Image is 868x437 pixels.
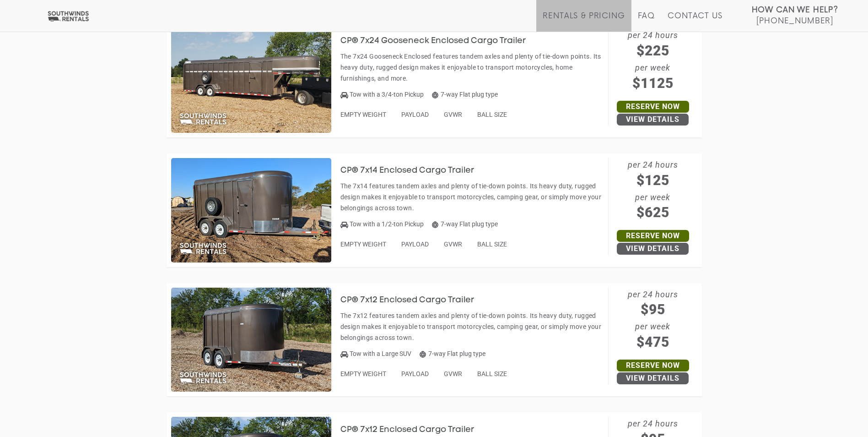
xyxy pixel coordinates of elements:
[340,296,488,305] h3: CP® 7x12 Enclosed Cargo Trailer
[638,11,655,32] a: FAQ
[350,220,424,228] span: Tow with a 1/2-ton Pickup
[477,111,507,118] span: BALL SIZE
[756,16,833,26] span: [PHONE_NUMBER]
[444,370,462,377] span: GVWR
[444,240,462,248] span: GVWR
[171,28,331,133] img: SW048 - CP 7x24 Gooseneck Enclosed Cargo Trailer
[340,426,488,433] a: CP® 7x12 Enclosed Cargo Trailer
[350,350,411,357] span: Tow with a Large SUV
[401,370,429,377] span: PAYLOAD
[609,40,697,61] span: $225
[432,220,498,228] span: 7-way Flat plug type
[617,230,689,242] a: Reserve Now
[401,240,429,248] span: PAYLOAD
[617,114,689,126] a: View Details
[609,158,697,223] span: per 24 hours per week
[340,180,604,213] p: The 7x14 features tandem axles and plenty of tie-down points. Its heavy duty, rugged design makes...
[609,299,697,320] span: $95
[340,370,386,377] span: EMPTY WEIGHT
[401,111,429,118] span: PAYLOAD
[477,370,507,377] span: BALL SIZE
[340,111,386,118] span: EMPTY WEIGHT
[609,28,697,93] span: per 24 hours per week
[171,288,331,392] img: SW047 - CP 7x12 Enclosed Cargo Trailer
[609,288,697,353] span: per 24 hours per week
[617,101,689,113] a: Reserve Now
[340,37,540,44] a: CP® 7x24 Gooseneck Enclosed Cargo Trailer
[444,111,462,118] span: GVWR
[752,5,838,15] strong: How Can We Help?
[46,11,91,22] img: Southwinds Rentals Logo
[340,310,604,343] p: The 7x12 features tandem axles and plenty of tie-down points. Its heavy duty, rugged design makes...
[477,240,507,248] span: BALL SIZE
[543,11,625,32] a: Rentals & Pricing
[617,360,689,371] a: Reserve Now
[617,243,689,255] a: View Details
[340,296,488,304] a: CP® 7x12 Enclosed Cargo Trailer
[609,332,697,352] span: $475
[340,167,488,174] a: CP® 7x14 Enclosed Cargo Trailer
[340,51,604,84] p: The 7x24 Gooseneck Enclosed features tandem axles and plenty of tie-down points. Its heavy duty, ...
[752,5,838,25] a: How Can We Help? [PHONE_NUMBER]
[340,166,488,175] h3: CP® 7x14 Enclosed Cargo Trailer
[668,11,722,32] a: Contact Us
[350,91,424,98] span: Tow with a 3/4-ton Pickup
[609,73,697,93] span: $1125
[340,240,386,248] span: EMPTY WEIGHT
[171,158,331,262] img: SW046 - CP 7x14 Enclosed Cargo Trailer
[340,37,540,46] h3: CP® 7x24 Gooseneck Enclosed Cargo Trailer
[609,202,697,223] span: $625
[420,350,485,357] span: 7-way Flat plug type
[609,170,697,191] span: $125
[432,91,498,98] span: 7-way Flat plug type
[340,426,488,435] h3: CP® 7x12 Enclosed Cargo Trailer
[617,372,689,384] a: View Details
